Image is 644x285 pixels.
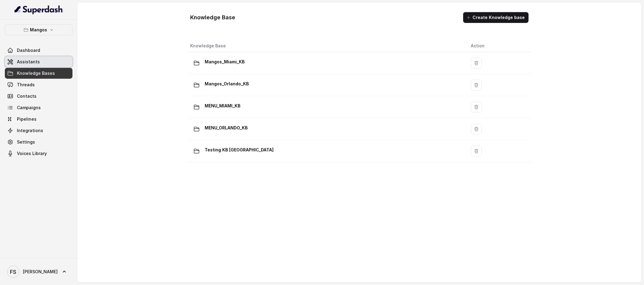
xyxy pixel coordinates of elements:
[17,47,40,53] span: Dashboard
[466,40,531,52] th: Action
[205,57,245,67] p: Mangos_Miami_KB
[17,59,40,65] span: Assistants
[5,91,72,102] a: Contacts
[205,123,248,133] p: MENU_ORLANDO_KB
[5,263,72,280] a: [PERSON_NAME]
[463,12,529,23] button: Create Knowledge base
[17,82,35,88] span: Threads
[14,5,63,14] img: light.svg
[17,139,35,145] span: Settings
[205,101,241,111] p: MENU_MIAMI_KB
[5,45,72,56] a: Dashboard
[5,125,72,136] a: Integrations
[5,68,72,79] a: Knowledge Bases
[17,150,47,157] span: Voices Library
[205,145,274,155] p: Testing KB [GEOGRAPHIC_DATA]
[5,102,72,113] a: Campaigns
[205,79,249,89] p: Mangos_Orlando_KB
[17,116,37,122] span: Pipelines
[17,70,55,76] span: Knowledge Bases
[5,56,72,67] a: Assistants
[17,128,43,134] span: Integrations
[17,105,41,111] span: Campaigns
[191,13,235,22] h1: Knowledge Base
[5,148,72,159] a: Voices Library
[30,26,47,33] p: Mangos
[5,114,72,125] a: Pipelines
[17,93,37,99] span: Contacts
[188,40,466,52] th: Knowledge Base
[5,24,72,35] button: Mangos
[23,269,58,275] span: [PERSON_NAME]
[5,79,72,90] a: Threads
[10,269,17,275] text: FS
[5,137,72,147] a: Settings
